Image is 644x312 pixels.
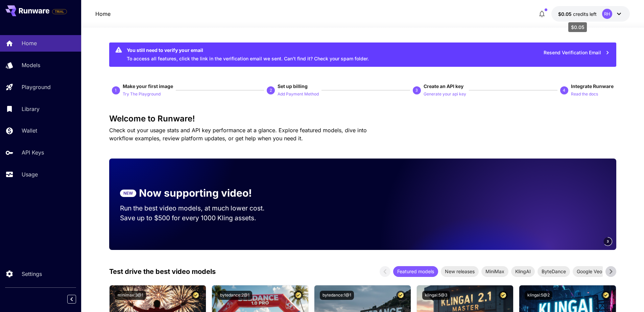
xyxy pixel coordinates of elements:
[571,83,614,89] span: Integrate Runware
[109,266,216,277] p: Test drive the best video models
[127,47,369,54] div: You still need to verify your email
[123,91,161,97] p: Try The Playground
[422,291,450,300] button: klingai:5@3
[499,291,508,300] button: Certified Model – Vetted for best performance and includes a commercial license.
[481,268,508,275] span: MiniMax
[120,213,278,223] p: Save up to $500 for every 1000 Kling assets.
[481,266,508,277] div: MiniMax
[123,90,161,98] button: Try The Playground
[525,291,552,300] button: klingai:5@2
[22,83,51,91] p: Playground
[22,105,40,113] p: Library
[607,239,609,244] span: 3
[424,83,463,89] span: Create an API key
[217,291,252,300] button: bytedance:2@1
[602,9,612,19] div: RH
[538,268,570,275] span: ByteDance
[573,266,606,277] div: Google Veo
[22,39,37,47] p: Home
[551,6,630,22] button: $0.05RH
[538,266,570,277] div: ByteDance
[568,22,587,32] div: $0.05
[601,291,611,300] button: Certified Model – Vetted for best performance and includes a commercial license.
[278,83,308,89] span: Set up billing
[67,295,76,304] button: Collapse sidebar
[123,83,173,89] span: Make your first image
[441,268,479,275] span: New releases
[22,61,40,69] p: Models
[393,266,438,277] div: Featured models
[441,266,479,277] div: New releases
[115,87,117,93] p: 1
[563,87,565,93] p: 4
[396,291,405,300] button: Certified Model – Vetted for best performance and includes a commercial license.
[22,148,44,157] p: API Keys
[139,186,252,201] p: Now supporting video!
[558,11,573,17] span: $0.05
[278,91,319,97] p: Add Payment Method
[95,10,111,18] a: Home
[558,10,597,18] div: $0.05
[424,91,466,97] p: Generate your api key
[109,114,616,123] h3: Welcome to Runware!
[571,90,598,98] button: Read the docs
[540,46,614,60] button: Resend Verification Email
[95,10,111,18] nav: breadcrumb
[22,270,42,278] p: Settings
[571,91,598,97] p: Read the docs
[22,126,37,135] p: Wallet
[278,90,319,98] button: Add Payment Method
[72,293,81,305] div: Collapse sidebar
[52,9,67,14] span: TRIAL
[22,170,38,178] p: Usage
[191,291,200,300] button: Certified Model – Vetted for best performance and includes a commercial license.
[573,11,597,17] span: credits left
[270,87,272,93] p: 2
[52,7,67,16] span: Add your payment card to enable full platform functionality.
[424,90,466,98] button: Generate your api key
[320,291,354,300] button: bytedance:1@1
[393,268,438,275] span: Featured models
[511,266,535,277] div: KlingAI
[109,127,367,142] span: Check out your usage stats and API key performance at a glance. Explore featured models, dive int...
[123,190,133,196] p: NEW
[115,291,146,300] button: minimax:3@1
[294,291,303,300] button: Certified Model – Vetted for best performance and includes a commercial license.
[415,87,418,93] p: 3
[511,268,535,275] span: KlingAI
[120,203,278,213] p: Run the best video models, at much lower cost.
[573,268,606,275] span: Google Veo
[127,45,369,65] div: To access all features, click the link in the verification email we sent. Can’t find it? Check yo...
